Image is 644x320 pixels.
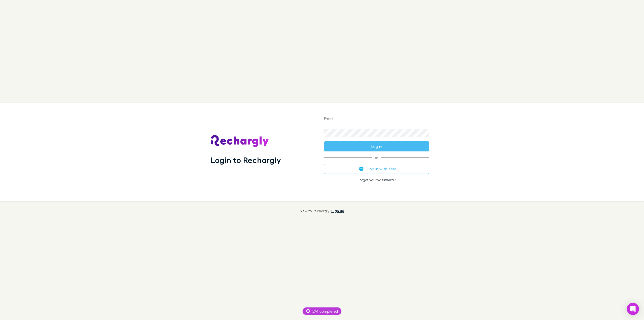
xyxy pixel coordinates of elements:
span: or [324,157,429,158]
img: Rechargly's Logo [211,135,269,147]
p: Forgot your ? [324,178,429,182]
p: New to Rechargly? [300,209,344,213]
div: Open Intercom Messenger [627,303,639,315]
img: Xero's logo [359,167,364,171]
h1: Login to Rechargly [211,155,281,165]
a: Sign up [331,209,344,213]
a: password [377,178,394,182]
button: Log in [324,141,429,151]
button: Log in with Xero [324,164,429,174]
